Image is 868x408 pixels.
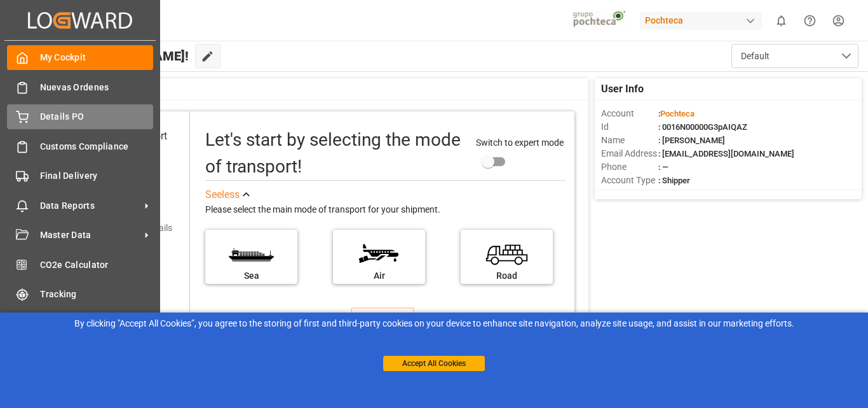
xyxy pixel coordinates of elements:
span: Tracking [40,288,154,301]
span: CO2e Calculator [40,258,154,272]
span: Master Data [40,229,140,242]
button: NEXT [351,307,414,335]
button: Help Center [796,6,824,35]
span: Nuevas Ordenes [40,81,154,94]
span: Account Type [601,174,658,187]
button: Accept All Cookies [383,356,485,371]
button: open menu [731,44,858,68]
span: Details PO [40,110,154,123]
div: Air [339,269,419,283]
a: CO2e Calculator [7,252,153,277]
span: Final Delivery [40,169,154,183]
span: Switch to expert mode [476,137,564,148]
a: Customs Compliance [7,134,153,158]
button: Pochteca [640,8,767,32]
div: See less [205,187,240,202]
span: User Info [601,81,644,97]
span: : — [658,162,668,172]
a: Details PO [7,104,153,129]
a: Nuevas Ordenes [7,74,153,99]
span: Data Reports [40,199,140,213]
span: Customs Compliance [40,140,154,153]
span: : Shipper [658,176,690,185]
img: pochtecaImg.jpg_1689854062.jpg [569,10,632,32]
div: Sea [212,269,291,283]
div: Let's start by selecting the mode of transport! [205,127,463,180]
span: Email Address [601,147,658,160]
div: Please select the main mode of transport for your shipment. [205,202,566,218]
span: Phone [601,160,658,174]
span: : 0016N00000G3pAIQAZ [658,122,747,132]
button: show 0 new notifications [767,6,796,35]
div: By clicking "Accept All Cookies”, you agree to the storing of first and third-party cookies on yo... [9,317,859,330]
span: Default [741,50,770,63]
div: Road [467,269,546,283]
span: : [EMAIL_ADDRESS][DOMAIN_NAME] [658,149,794,158]
a: Tracking [7,282,153,307]
a: Final Delivery [7,164,153,188]
div: Pochteca [640,11,762,30]
span: Name [601,134,658,147]
a: My Cockpit [7,45,153,70]
span: Pochteca [660,109,695,118]
span: Id [601,120,658,134]
span: : [658,109,695,118]
span: My Cockpit [40,51,154,64]
span: Hello [PERSON_NAME]! [52,44,189,68]
span: : [PERSON_NAME] [658,136,725,145]
span: Account [601,107,658,120]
